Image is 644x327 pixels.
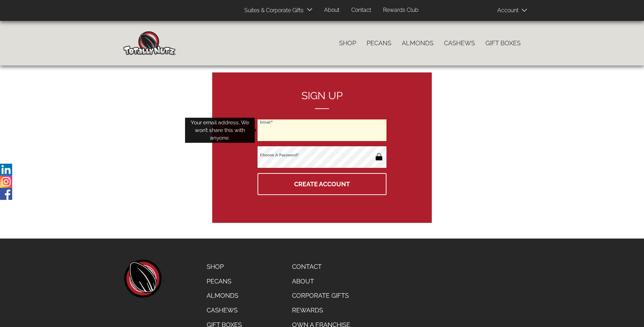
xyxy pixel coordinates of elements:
a: Rewards [287,303,355,318]
a: Almonds [397,36,439,50]
a: About [319,3,345,17]
a: Pecans [361,36,397,50]
a: Almonds [201,288,247,303]
div: Your email address. We won’t share this with anyone. [185,118,255,143]
a: Pecans [201,274,247,289]
h2: Sign up [258,90,386,109]
a: Contact [346,3,376,17]
img: Home [123,31,176,55]
a: Corporate Gifts [287,288,355,303]
a: Shop [201,259,247,274]
a: Shop [334,36,361,50]
a: Cashews [439,36,480,50]
a: Rewards Club [378,3,424,17]
a: About [287,274,355,289]
button: Create Account [258,173,386,195]
a: Cashews [201,303,247,318]
input: Email [258,119,386,141]
a: Contact [287,259,355,274]
a: Suites & Corporate Gifts [239,4,306,17]
a: Gift Boxes [480,36,526,50]
a: home [123,259,162,298]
